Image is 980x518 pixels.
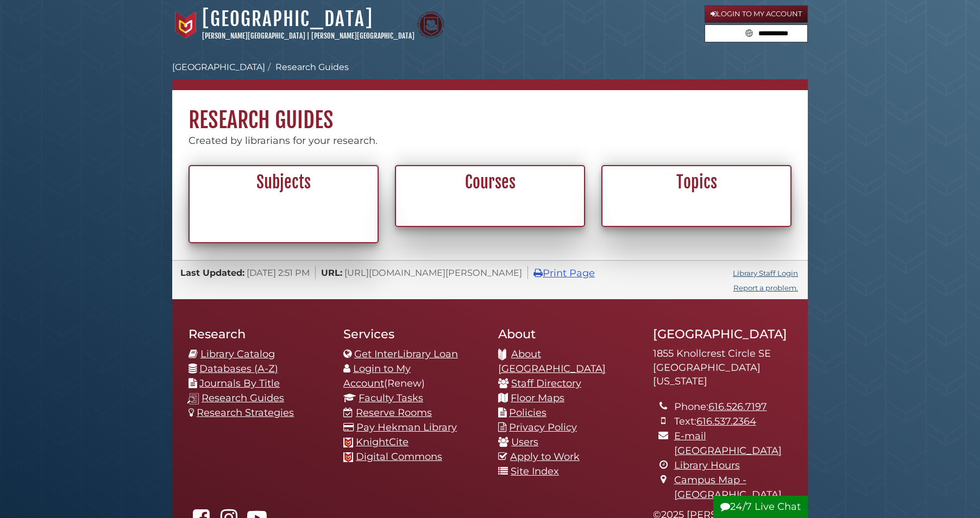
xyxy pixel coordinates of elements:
[187,393,199,405] img: research-guides-icon-white_37x37.png
[705,24,808,43] form: Search library guides, policies, and FAQs.
[742,25,756,40] button: Search
[511,465,559,477] a: Site Index
[533,268,543,278] i: Print Page
[343,362,482,391] li: (Renew)
[354,348,458,360] a: Get InterLibrary Loan
[608,172,784,193] h2: Topics
[509,407,546,419] a: Policies
[674,459,740,471] a: Library Hours
[674,474,782,501] a: Campus Map - [GEOGRAPHIC_DATA]
[202,7,373,31] a: [GEOGRAPHIC_DATA]
[696,415,756,427] a: 616.537.2364
[713,496,808,518] button: 24/7 Live Chat
[733,283,798,292] a: Report a problem.
[172,61,808,90] nav: breadcrumb
[511,377,581,389] a: Staff Directory
[343,438,353,447] img: Calvin favicon logo
[202,392,284,404] a: Research Guides
[498,326,637,342] h2: About
[247,267,310,278] span: [DATE] 2:51 PM
[343,326,482,342] h2: Services
[653,326,791,342] h2: [GEOGRAPHIC_DATA]
[199,377,280,389] a: Journals By Title
[674,414,791,429] li: Text:
[196,172,372,193] h2: Subjects
[172,90,808,134] h1: Research Guides
[199,363,278,375] a: Databases (A-Z)
[343,363,411,389] a: Login to My Account
[674,430,782,457] a: E-mail [GEOGRAPHIC_DATA]
[311,31,414,40] a: [PERSON_NAME][GEOGRAPHIC_DATA]
[417,11,444,39] img: Calvin Theological Seminary
[343,452,353,462] img: Calvin favicon logo
[189,135,378,147] span: Created by librarians for your research.
[172,62,265,72] a: [GEOGRAPHIC_DATA]
[356,451,442,463] a: Digital Commons
[356,407,432,419] a: Reserve Rooms
[533,267,595,279] a: Print Page
[321,267,342,278] span: URL:
[705,5,808,23] a: Login to My Account
[202,31,305,40] a: [PERSON_NAME][GEOGRAPHIC_DATA]
[275,62,349,72] a: Research Guides
[653,347,791,389] address: 1855 Knollcrest Circle SE [GEOGRAPHIC_DATA][US_STATE]
[344,267,522,278] span: [URL][DOMAIN_NAME][PERSON_NAME]
[359,392,423,404] a: Faculty Tasks
[356,421,457,433] a: Pay Hekman Library
[674,400,791,414] li: Phone:
[180,267,244,278] span: Last Updated:
[511,392,564,404] a: Floor Maps
[509,421,577,433] a: Privacy Policy
[172,11,199,39] img: Calvin University
[402,172,578,193] h2: Courses
[356,436,409,448] a: KnightCite
[307,31,310,40] span: |
[510,451,580,463] a: Apply to Work
[708,401,767,413] a: 616.526.7197
[511,436,538,448] a: Users
[498,348,606,375] a: About [GEOGRAPHIC_DATA]
[189,326,327,342] h2: Research
[197,407,294,419] a: Research Strategies
[733,269,798,277] a: Library Staff Login
[200,348,275,360] a: Library Catalog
